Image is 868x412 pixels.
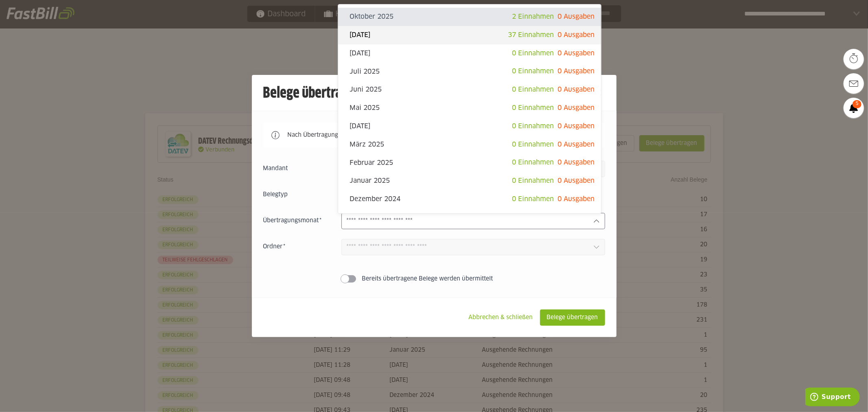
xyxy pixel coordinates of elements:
[805,388,860,408] iframe: Öffnet ein Widget, in dem Sie weitere Informationen finden
[558,196,595,202] span: 0 Ausgaben
[512,196,554,202] span: 0 Einnahmen
[512,141,554,148] span: 0 Einnahmen
[558,50,595,57] span: 0 Ausgaben
[558,141,595,148] span: 0 Ausgaben
[558,86,595,93] span: 0 Ausgaben
[512,50,554,57] span: 0 Einnahmen
[338,153,601,172] sl-option: Februar 2025
[338,26,601,44] sl-option: [DATE]
[853,100,861,108] span: 5
[512,178,554,184] span: 0 Einnahmen
[558,123,595,129] span: 0 Ausgaben
[512,68,554,75] span: 0 Einnahmen
[462,309,540,326] sl-button: Abbrechen & schließen
[263,275,605,283] sl-switch: Bereits übertragene Belege werden übermittelt
[512,86,554,93] span: 0 Einnahmen
[338,117,601,136] sl-option: [DATE]
[558,159,595,166] span: 0 Ausgaben
[338,62,601,81] sl-option: Juli 2025
[512,123,554,129] span: 0 Einnahmen
[512,105,554,111] span: 0 Einnahmen
[338,172,601,190] sl-option: Januar 2025
[338,136,601,154] sl-option: März 2025
[558,105,595,111] span: 0 Ausgaben
[338,81,601,99] sl-option: Juni 2025
[338,44,601,63] sl-option: [DATE]
[512,13,554,20] span: 2 Einnahmen
[558,32,595,38] span: 0 Ausgaben
[508,32,554,38] span: 37 Einnahmen
[512,159,554,166] span: 0 Einnahmen
[338,99,601,117] sl-option: Mai 2025
[338,190,601,208] sl-option: Dezember 2024
[844,98,864,118] a: 5
[338,8,601,26] sl-option: Oktober 2025
[558,178,595,184] span: 0 Ausgaben
[338,208,601,227] sl-option: [DATE]
[558,68,595,75] span: 0 Ausgaben
[558,13,595,20] span: 0 Ausgaben
[540,309,605,326] sl-button: Belege übertragen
